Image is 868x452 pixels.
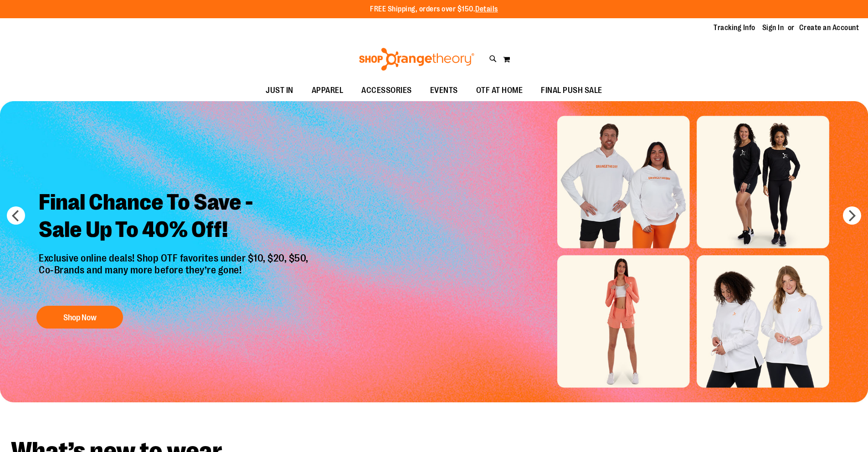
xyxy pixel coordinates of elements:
[257,80,303,101] a: JUST IN
[476,80,523,101] span: OTF AT HOME
[532,80,611,101] a: FINAL PUSH SALE
[358,48,476,71] img: Shop Orangetheory
[32,182,318,252] h2: Final Chance To Save - Sale Up To 40% Off!
[430,80,458,101] span: EVENTS
[475,5,498,13] a: Details
[312,80,344,101] span: APPAREL
[541,80,602,101] span: FINAL PUSH SALE
[843,206,861,225] button: next
[7,206,25,225] button: prev
[36,306,123,329] button: Shop Now
[303,80,353,101] a: APPAREL
[467,80,532,101] a: OTF AT HOME
[361,80,412,101] span: ACCESSORIES
[370,4,498,15] p: FREE Shipping, orders over $150.
[32,182,318,334] a: Final Chance To Save -Sale Up To 40% Off! Exclusive online deals! Shop OTF favorites under $10, $...
[352,80,421,101] a: ACCESSORIES
[762,23,784,33] a: Sign In
[714,23,755,33] a: Tracking Info
[266,80,293,101] span: JUST IN
[421,80,467,101] a: EVENTS
[32,252,318,297] p: Exclusive online deals! Shop OTF favorites under $10, $20, $50, Co-Brands and many more before th...
[799,23,859,33] a: Create an Account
